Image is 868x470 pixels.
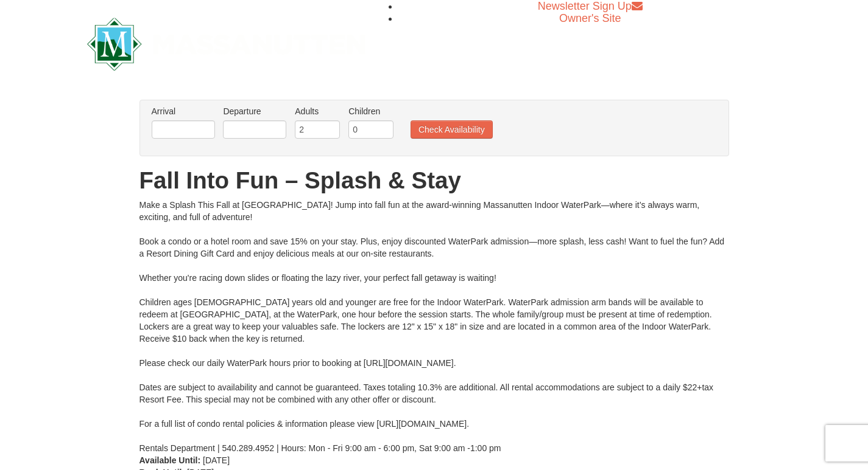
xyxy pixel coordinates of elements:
button: Check Availability [411,120,493,139]
label: Departure [223,105,286,117]
div: Make a Splash This Fall at [GEOGRAPHIC_DATA]! Jump into fall fun at the award-winning Massanutten... [139,199,729,454]
a: Owner's Site [559,12,621,24]
h1: Fall Into Fun – Splash & Stay [139,168,729,193]
a: Massanutten Resort [87,28,366,57]
img: Massanutten Resort Logo [87,18,366,71]
strong: Available Until: [139,455,201,465]
label: Children [348,105,393,117]
span: [DATE] [203,455,230,465]
label: Arrival [152,105,215,117]
label: Adults [295,105,340,117]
